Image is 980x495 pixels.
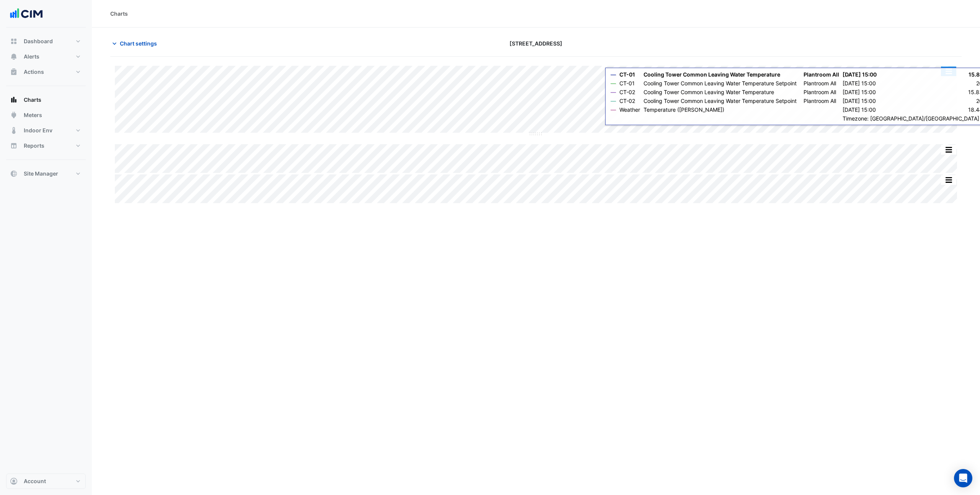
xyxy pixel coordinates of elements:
span: Chart settings [120,39,157,47]
div: Open Intercom Messenger [954,469,972,487]
span: Charts [24,96,41,104]
app-icon: Meters [10,111,18,119]
button: More Options [941,67,956,76]
button: Indoor Env [6,123,86,138]
img: Company Logo [9,6,44,21]
span: Meters [24,111,42,119]
span: Site Manager [24,170,58,177]
app-icon: Charts [10,96,18,104]
app-icon: Actions [10,68,18,76]
app-icon: Indoor Env [10,127,18,134]
button: Site Manager [6,166,86,181]
button: Alerts [6,49,86,64]
app-icon: Site Manager [10,170,18,177]
span: Dashboard [24,37,53,45]
span: Account [24,477,46,485]
div: Charts [110,10,128,18]
span: [STREET_ADDRESS] [510,39,562,47]
button: More Options [941,175,956,185]
button: Reports [6,138,86,153]
app-icon: Alerts [10,53,18,60]
button: Charts [6,92,86,107]
app-icon: Reports [10,142,18,150]
button: Chart settings [110,37,162,50]
span: Reports [24,142,44,150]
span: Alerts [24,53,39,60]
button: Meters [6,107,86,123]
span: Indoor Env [24,127,52,134]
app-icon: Dashboard [10,37,18,45]
button: Dashboard [6,34,86,49]
button: Actions [6,64,86,80]
button: Account [6,474,86,489]
span: Actions [24,68,44,76]
button: More Options [941,145,956,155]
